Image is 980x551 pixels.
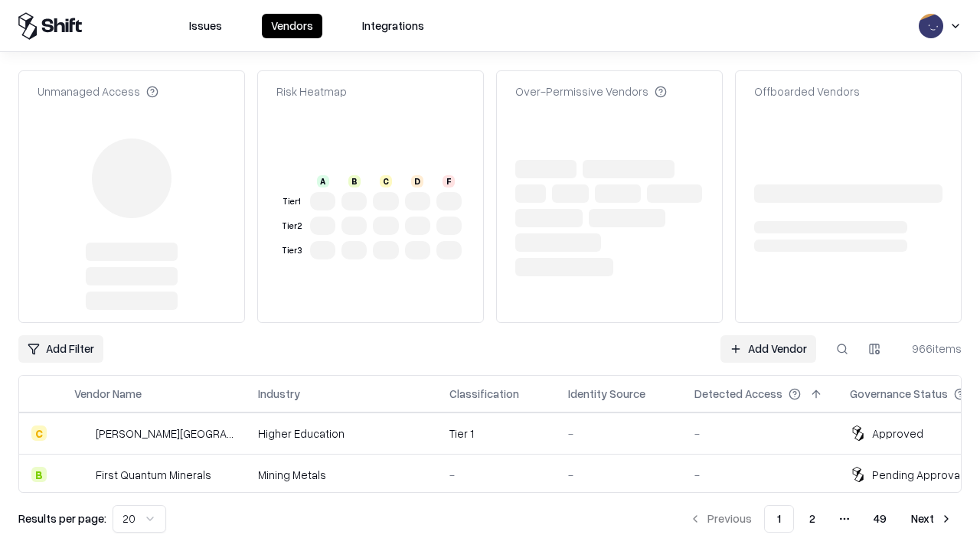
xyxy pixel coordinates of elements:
[258,425,425,442] div: Higher Education
[279,244,304,257] div: Tier 3
[279,195,304,208] div: Tier 1
[380,175,392,187] div: C
[872,425,923,442] div: Approved
[515,83,667,99] div: Over-Permissive Vendors
[276,83,347,99] div: Risk Heatmap
[96,467,211,483] div: First Quantum Minerals
[443,175,455,187] div: F
[694,386,782,402] div: Detected Access
[568,467,670,483] div: -
[797,505,828,533] button: 2
[720,335,816,363] a: Add Vendor
[861,505,899,533] button: 49
[568,386,645,402] div: Identity Source
[18,510,106,527] p: Results per page:
[900,341,962,357] div: 966 items
[411,175,423,187] div: D
[449,425,544,442] div: Tier 1
[754,83,860,99] div: Offboarded Vendors
[31,467,47,482] div: B
[31,425,47,441] div: C
[353,14,433,38] button: Integrations
[872,467,962,483] div: Pending Approval
[74,467,90,482] img: First Quantum Minerals
[74,386,142,402] div: Vendor Name
[694,467,825,483] div: -
[764,505,794,533] button: 1
[449,467,544,483] div: -
[568,425,670,442] div: -
[18,335,103,363] button: Add Filter
[902,505,962,533] button: Next
[694,425,825,442] div: -
[680,505,962,533] nav: pagination
[180,14,231,38] button: Issues
[258,467,425,483] div: Mining Metals
[258,386,300,402] div: Industry
[96,425,234,442] div: [PERSON_NAME][GEOGRAPHIC_DATA]
[38,83,158,99] div: Unmanaged Access
[449,386,519,402] div: Classification
[348,175,361,187] div: B
[850,386,948,402] div: Governance Status
[262,14,322,38] button: Vendors
[317,175,329,187] div: A
[279,220,304,233] div: Tier 2
[74,425,90,441] img: Reichman University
